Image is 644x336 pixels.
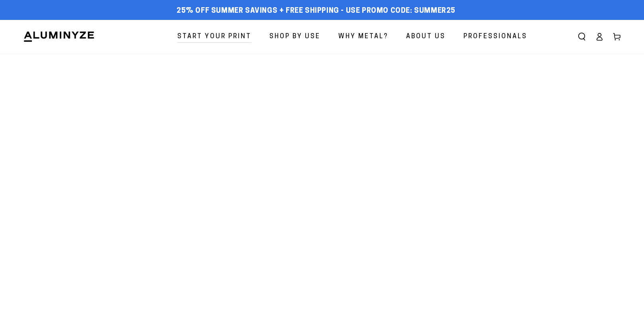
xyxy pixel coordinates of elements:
img: Aluminyze [23,31,95,43]
span: 25% off Summer Savings + Free Shipping - Use Promo Code: SUMMER25 [177,7,456,16]
span: About Us [406,31,446,43]
span: Why Metal? [338,31,388,43]
span: Professionals [463,31,527,43]
a: Professionals [457,26,533,47]
summary: Search our site [573,28,591,45]
span: Shop By Use [269,31,320,43]
span: Start Your Print [177,31,251,43]
a: Why Metal? [332,26,394,47]
a: Shop By Use [263,26,326,47]
a: About Us [400,26,452,47]
a: Start Your Print [171,26,257,47]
